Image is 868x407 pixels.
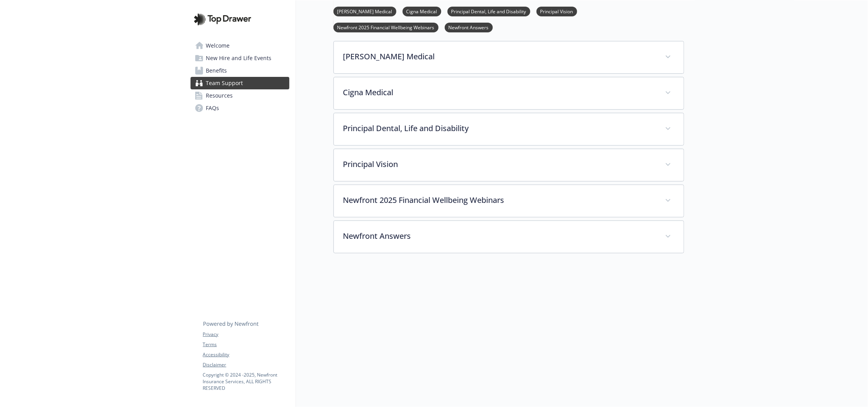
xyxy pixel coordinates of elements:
[343,194,656,206] p: Newfront 2025 Financial Wellbeing Webinars
[403,7,441,15] a: Cigna Medical
[191,64,289,77] a: Benefits
[334,185,684,217] div: Newfront 2025 Financial Wellbeing Webinars
[343,51,656,62] p: [PERSON_NAME] Medical
[334,149,684,181] div: Principal Vision
[343,158,656,170] p: Principal Vision
[343,87,656,98] p: Cigna Medical
[206,52,272,64] span: New Hire and Life Events
[334,41,684,73] div: [PERSON_NAME] Medical
[206,89,233,102] span: Resources
[191,39,289,52] a: Welcome
[191,77,289,89] a: Team Support
[206,39,230,52] span: Welcome
[206,102,219,114] span: FAQs
[334,77,684,109] div: Cigna Medical
[343,123,656,134] p: Principal Dental, Life and Disability
[206,77,243,89] span: Team Support
[333,7,396,15] a: [PERSON_NAME] Medical
[536,7,577,15] a: Principal Vision
[447,7,530,15] a: Principal Dental, Life and Disability
[203,341,289,348] a: Terms
[334,113,684,145] div: Principal Dental, Life and Disability
[333,23,438,31] a: Newfront 2025 Financial Wellbeing Webinars
[445,23,493,31] a: Newfront Answers
[334,221,684,253] div: Newfront Answers
[191,52,289,64] a: New Hire and Life Events
[203,351,289,358] a: Accessibility
[203,331,289,338] a: Privacy
[206,64,227,77] span: Benefits
[203,371,289,391] p: Copyright © 2024 - 2025 , Newfront Insurance Services, ALL RIGHTS RESERVED
[343,230,656,242] p: Newfront Answers
[191,89,289,102] a: Resources
[191,102,289,114] a: FAQs
[203,361,289,368] a: Disclaimer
